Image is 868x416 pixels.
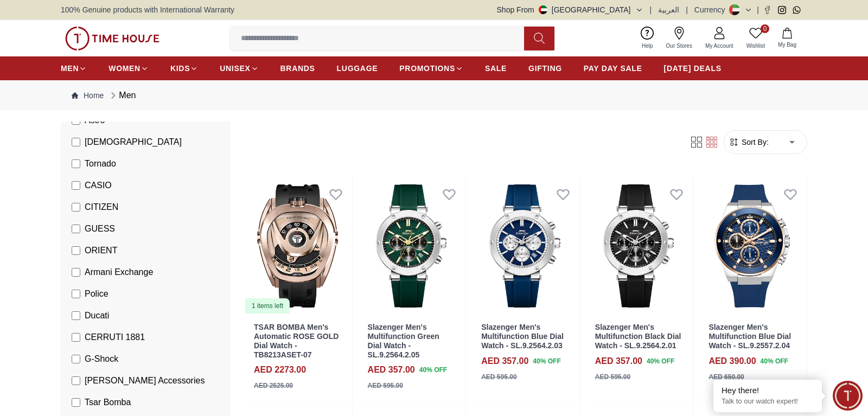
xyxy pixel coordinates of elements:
[85,244,117,257] span: ORIENT
[485,59,507,78] a: SALE
[647,356,674,366] span: 40 % OFF
[85,157,116,170] span: Tornado
[740,24,771,52] a: 0Wishlist
[774,41,801,49] span: My Bag
[65,27,159,50] img: ...
[85,309,109,322] span: Ducati
[170,63,190,74] span: KIDS
[72,203,80,212] input: CITIZEN
[595,323,681,350] a: Slazenger Men's Multifunction Black Dial Watch - SL.9.2564.2.01
[533,356,560,366] span: 40 % OFF
[170,59,198,78] a: KIDS
[254,363,306,376] h4: AED 2273.00
[528,59,562,78] a: GIFTING
[584,63,642,74] span: PAY DAY SALE
[722,397,814,406] p: Talk to our watch expert!
[399,59,463,78] a: PROMOTIONS
[481,323,564,350] a: Slazenger Men's Multifunction Blue Dial Watch - SL.9.2564.2.03
[280,59,315,78] a: BRANDS
[664,59,722,78] a: [DATE] DEALS
[357,178,466,314] img: Slazenger Men's Multifunction Green Dial Watch - SL.9.2564.2.05
[694,4,730,15] div: Currency
[761,356,788,366] span: 40 % OFF
[220,63,250,74] span: UNISEX
[61,59,87,78] a: MEN
[481,355,528,368] h4: AED 357.00
[399,63,455,74] span: PROMOTIONS
[85,374,205,387] span: [PERSON_NAME] Accessories
[635,24,660,52] a: Help
[739,137,769,148] span: Sort By:
[85,396,131,409] span: Tsar Bomba
[664,63,722,74] span: [DATE] DEALS
[368,363,415,376] h4: AED 357.00
[686,4,688,15] span: |
[61,80,807,111] nav: Breadcrumb
[763,6,771,14] a: Facebook
[584,59,642,78] a: PAY DAY SALE
[539,5,547,14] img: United Arab Emirates
[658,4,679,15] button: العربية
[220,59,258,78] a: UNISEX
[85,266,153,279] span: Armani Exchange
[778,6,786,14] a: Instagram
[771,25,803,51] button: My Bag
[72,90,104,101] a: Home
[61,63,79,74] span: MEN
[72,159,80,168] input: Tornado
[528,63,562,74] span: GIFTING
[72,138,80,146] input: [DEMOGRAPHIC_DATA]
[108,59,149,78] a: WOMEN
[729,137,769,148] button: Sort By:
[709,323,791,350] a: Slazenger Men's Multifunction Blue Dial Watch - SL.9.2557.2.04
[595,355,642,368] h4: AED 357.00
[497,4,643,15] button: Shop From[GEOGRAPHIC_DATA]
[757,4,759,15] span: |
[637,42,658,50] span: Help
[72,290,80,298] input: Police
[72,225,80,233] input: GUESS
[662,42,697,50] span: Our Stores
[72,333,80,342] input: CERRUTI 1881
[595,372,630,382] div: AED 595.00
[85,287,108,300] span: Police
[243,178,352,314] img: TSAR BOMBA Men's Automatic ROSE GOLD Dial Watch - TB8213ASET-07
[650,4,652,15] span: |
[85,201,118,214] span: CITIZEN
[245,298,290,313] div: 1 items left
[481,372,516,382] div: AED 595.00
[72,268,80,277] input: Armani Exchange
[337,59,378,78] a: LUGGAGE
[243,178,352,314] a: TSAR BOMBA Men's Automatic ROSE GOLD Dial Watch - TB8213ASET-071 items left
[337,63,378,74] span: LUGGAGE
[72,355,80,363] input: G-Shock
[833,381,863,411] div: Chat Widget
[485,63,507,74] span: SALE
[108,63,141,74] span: WOMEN
[72,311,80,320] input: Ducati
[709,372,744,382] div: AED 650.00
[72,246,80,255] input: ORIENT
[254,381,293,391] div: AED 2525.00
[698,178,807,314] img: Slazenger Men's Multifunction Blue Dial Watch - SL.9.2557.2.04
[280,63,315,74] span: BRANDS
[470,178,579,314] img: Slazenger Men's Multifunction Blue Dial Watch - SL.9.2564.2.03
[85,222,115,235] span: GUESS
[742,42,769,50] span: Wishlist
[701,42,738,50] span: My Account
[709,355,756,368] h4: AED 390.00
[368,323,439,359] a: Slazenger Men's Multifunction Green Dial Watch - SL.9.2564.2.05
[72,376,80,385] input: [PERSON_NAME] Accessories
[85,179,112,192] span: CASIO
[61,4,234,15] span: 100% Genuine products with International Warranty
[584,178,693,314] img: Slazenger Men's Multifunction Black Dial Watch - SL.9.2564.2.01
[761,24,769,33] span: 0
[660,24,699,52] a: Our Stores
[108,89,136,102] div: Men
[419,365,447,375] span: 40 % OFF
